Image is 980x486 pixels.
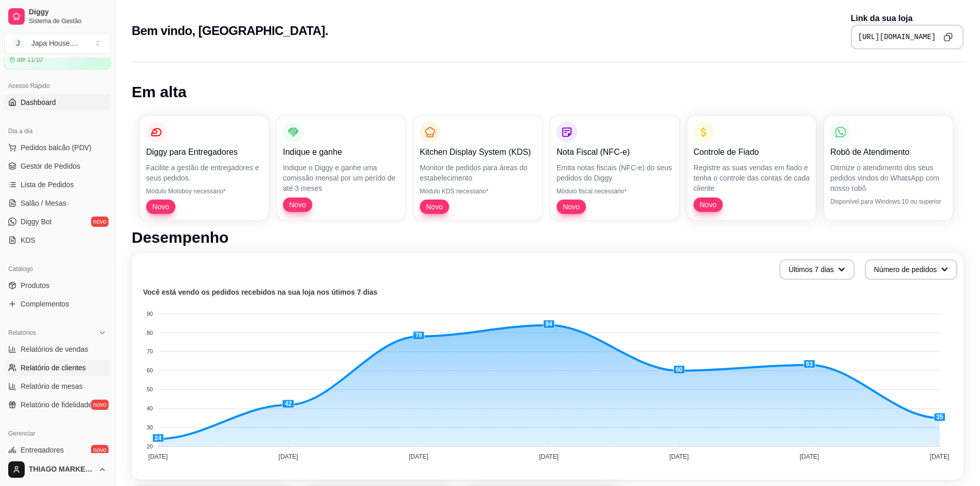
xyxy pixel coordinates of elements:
[21,198,66,208] span: Salão / Mesas
[31,38,78,48] div: Japa House. ...
[8,329,36,337] span: Relatórios
[414,116,542,220] button: Kitchen Display System (KDS)Monitor de pedidos para áreas do estabelecimentoMódulo KDS necessário...
[940,29,956,45] button: Copy to clipboard
[21,363,86,373] span: Relatório de clientes
[557,187,673,195] p: Módulo fiscal necessário*
[799,453,819,460] tspan: [DATE]
[420,187,536,195] p: Módulo KDS necessário*
[17,56,43,64] article: até 11/10
[143,288,378,296] text: Você está vendo os pedidos recebidos na sua loja nos útimos 7 dias
[693,146,810,158] p: Controle de Fiado
[285,200,310,210] span: Novo
[21,217,52,227] span: Diggy Bot
[147,405,153,411] tspan: 40
[4,341,111,357] a: Relatórios de vendas
[283,163,399,193] p: Indique o Diggy e ganhe uma comissão mensal por um perído de até 3 meses
[279,453,298,460] tspan: [DATE]
[140,116,269,220] button: Diggy para EntregadoresFacilite a gestão de entregadores e seus pedidos.Módulo Motoboy necessário...
[21,97,56,107] span: Dashboard
[147,424,153,430] tspan: 30
[147,348,153,354] tspan: 70
[4,378,111,394] a: Relatório de mesas
[21,161,80,171] span: Gestor de Pedidos
[865,259,957,280] button: Número de pedidos
[4,213,111,230] a: Diggy Botnovo
[132,83,964,101] h1: Em alta
[779,259,854,280] button: Últimos 7 dias
[4,397,111,413] a: Relatório de fidelidadenovo
[830,197,947,206] p: Disponível para Windows 10 ou superior
[420,163,536,183] p: Monitor de pedidos para áreas do estabelecimento
[148,202,173,212] span: Novo
[4,261,111,277] div: Catálogo
[146,146,262,158] p: Diggy para Entregadores
[21,445,64,455] span: Entregadores
[851,12,964,25] p: Link da sua loja
[422,202,447,212] span: Novo
[4,33,111,53] button: Select a team
[132,23,328,39] h2: Bem vindo, [GEOGRAPHIC_DATA].
[21,142,92,153] span: Pedidos balcão (PDV)
[539,453,559,460] tspan: [DATE]
[21,235,35,245] span: KDS
[21,299,69,309] span: Complementos
[4,359,111,376] a: Relatório de clientes
[148,453,168,460] tspan: [DATE]
[4,158,111,174] a: Gestor de Pedidos
[146,163,262,183] p: Facilite a gestão de entregadores e seus pedidos.
[4,195,111,211] a: Salão / Mesas
[4,457,111,482] button: THIAGO MARKETING
[830,146,947,158] p: Robô de Atendimento
[930,453,950,460] tspan: [DATE]
[21,280,49,291] span: Produtos
[557,146,673,158] p: Nota Fiscal (NFC-e)
[557,163,673,183] p: Emita notas fiscais (NFC-e) do seus pedidos do Diggy
[147,443,153,449] tspan: 20
[21,179,74,190] span: Lista de Pedidos
[4,78,111,94] div: Acesso Rápido
[147,367,153,373] tspan: 60
[29,8,106,17] span: Diggy
[687,116,816,220] button: Controle de FiadoRegistre as suas vendas em fiado e tenha o controle das contas de cada clienteNovo
[29,17,106,25] span: Sistema de Gestão
[409,453,429,460] tspan: [DATE]
[4,139,111,156] button: Pedidos balcão (PDV)
[29,465,94,474] span: THIAGO MARKETING
[4,94,111,111] a: Dashboard
[559,202,584,212] span: Novo
[283,146,399,158] p: Indique e ganhe
[550,116,679,220] button: Nota Fiscal (NFC-e)Emita notas fiscais (NFC-e) do seus pedidos do DiggyMódulo fiscal necessário*Novo
[4,442,111,458] a: Entregadoresnovo
[4,277,111,294] a: Produtos
[696,200,721,210] span: Novo
[4,123,111,139] div: Dia a dia
[669,453,689,460] tspan: [DATE]
[858,32,936,42] pre: [URL][DOMAIN_NAME]
[13,38,23,48] span: J
[146,187,262,195] p: Módulo Motoboy necessário*
[830,163,947,193] p: Otimize o atendimento dos seus pedidos vindos do WhatsApp com nosso robô
[147,386,153,392] tspan: 50
[21,400,92,410] span: Relatório de fidelidade
[824,116,953,220] button: Robô de AtendimentoOtimize o atendimento dos seus pedidos vindos do WhatsApp com nosso robôDispon...
[4,176,111,193] a: Lista de Pedidos
[21,344,88,354] span: Relatórios de vendas
[147,330,153,336] tspan: 80
[420,146,536,158] p: Kitchen Display System (KDS)
[4,232,111,248] a: KDS
[132,228,964,247] h1: Desempenho
[693,163,810,193] p: Registre as suas vendas em fiado e tenha o controle das contas de cada cliente
[4,425,111,442] div: Gerenciar
[277,116,405,220] button: Indique e ganheIndique o Diggy e ganhe uma comissão mensal por um perído de até 3 mesesNovo
[147,311,153,317] tspan: 90
[21,381,83,391] span: Relatório de mesas
[4,296,111,312] a: Complementos
[4,4,111,29] a: DiggySistema de Gestão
